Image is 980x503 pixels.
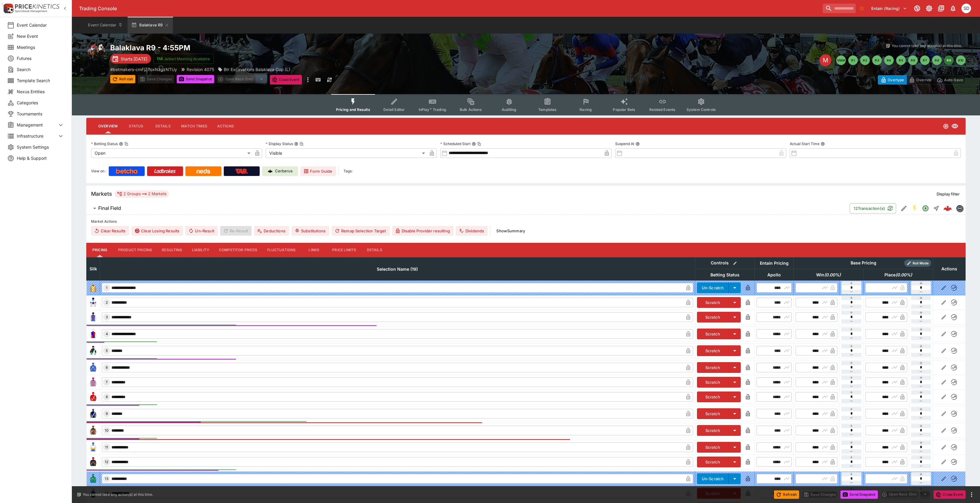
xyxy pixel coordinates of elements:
[88,409,98,418] img: runner 9
[187,66,214,73] p: Revision 4075
[731,259,739,267] button: Bulk edit
[755,269,794,280] th: Apollo
[697,345,729,356] button: Scratch
[951,123,958,130] svg: Visible
[124,142,128,146] button: Copy To Clipboard
[110,43,538,52] h2: Copy To Clipboard
[613,107,635,112] span: Popular Bets
[419,107,446,112] span: InPlay™ Trading
[185,226,217,236] button: Un-Result
[2,2,14,14] img: PriceKinetics Logo
[17,66,64,73] span: Search
[84,17,126,34] button: Event Calendar
[105,300,109,305] span: 2
[932,55,942,65] button: R8
[119,142,123,146] button: Betting StatusCopy To Clipboard
[105,315,109,319] span: 3
[943,123,949,129] svg: Open
[113,243,157,257] button: Product Pricing
[300,166,336,176] a: Form Guide
[212,119,239,133] button: Actions
[331,94,721,115] div: Event type filters
[220,226,252,236] span: Re-Result
[920,203,931,214] button: Open
[872,55,882,65] button: R3
[896,271,912,278] em: ( 0.00 %)
[91,141,118,146] p: Betting Status
[91,166,106,176] label: View on :
[936,3,946,14] button: Documentation
[93,119,123,133] button: Overview
[88,377,98,387] img: runner 7
[836,55,846,65] button: SMM
[110,66,177,73] p: Copy To Clipboard
[104,477,110,481] span: 13
[477,142,481,146] button: Copy To Clipboard
[697,457,729,467] button: Scratch
[268,169,273,174] img: Cerberus
[104,445,109,449] span: 11
[686,107,716,112] span: System Controls
[848,55,858,65] button: R1
[344,166,353,176] label: Tags:
[538,107,556,112] span: Templates
[440,141,471,146] p: Scheduled Start
[960,2,973,15] button: Stuart Dibb
[187,243,214,257] button: Liability
[123,119,149,133] button: Status
[217,75,267,83] div: split button
[904,260,931,267] div: Show/hide Price Roll mode configuration.
[934,75,966,85] button: Auto-Save
[361,243,388,257] button: Details
[88,457,98,467] img: runner 12
[697,362,729,373] button: Scratch
[456,226,488,236] button: Dividends
[615,141,634,146] p: Suspend At
[87,257,100,280] th: Silk
[153,54,214,64] button: Jetbet Meeting Available
[933,189,963,199] button: Display filter
[580,107,592,112] span: Racing
[836,55,966,65] nav: pagination navigation
[88,442,98,452] img: runner 11
[104,428,110,433] span: 10
[697,329,729,339] button: Scratch
[502,107,516,112] span: Auditing
[154,169,176,174] img: Ladbrokes
[98,205,121,211] h6: Final Field
[88,298,98,307] img: runner 2
[944,77,963,83] p: Auto-Save
[810,271,847,278] span: excl. Emergencies (0.00%)
[300,243,327,257] button: Links
[266,148,427,158] div: Visible
[697,282,729,293] button: Un-Scratch
[697,425,729,436] button: Scratch
[392,226,453,236] button: Disable Provider resulting
[304,75,311,85] button: more
[697,442,729,453] button: Scratch
[105,349,109,353] span: 5
[270,75,302,85] button: Close Event
[91,190,112,197] h5: Markets
[944,55,954,65] button: R9
[86,43,105,62] img: horse_racing.png
[649,107,675,112] span: Related Events
[755,257,794,269] th: Entain Pricing
[88,474,98,484] img: runner 13
[294,142,298,146] button: Display StatusCopy To Clipboard
[821,142,825,146] button: Actual Start Time
[17,55,64,61] span: Futures
[79,5,820,12] div: Trading Console
[88,312,98,322] img: runner 3
[235,169,248,174] img: TabNZ
[105,412,109,416] span: 9
[83,492,153,497] p: You cannot take any action(s) at this time.
[110,75,135,83] button: Refresh
[224,66,290,73] p: Btr Excavations Balaklava Cup (L)
[956,55,966,65] button: R10
[961,4,971,13] div: Stuart Dibb
[916,77,931,83] p: Override
[88,283,98,293] img: runner 1
[105,332,109,336] span: 4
